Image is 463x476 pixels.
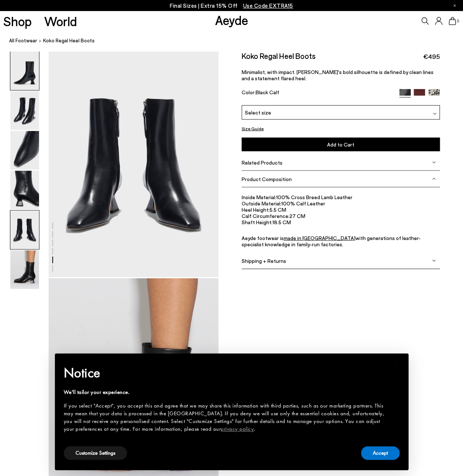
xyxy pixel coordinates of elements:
nav: breadcrumb [9,31,463,51]
span: Inside Material: [242,194,276,200]
a: 0 [449,17,456,25]
img: Koko Regal Heel Boots - Image 6 [10,250,39,289]
span: Heel Height: [242,207,270,213]
img: Koko Regal Heel Boots - Image 5 [10,211,39,249]
a: Aeyde [215,12,248,28]
span: Koko Regal Heel Boots [43,37,95,45]
a: Shop [3,15,32,28]
span: Shipping + Returns [242,258,286,264]
a: World [44,15,77,28]
button: Customize Settings [64,446,127,460]
span: Black Calf [256,89,279,95]
a: All Footwear [9,37,37,45]
p: Final Sizes | Extra 15% Off [170,1,293,10]
img: Koko Regal Heel Boots - Image 4 [10,171,39,209]
li: 100% Calf Leather [242,200,440,207]
li: 18.5 CM [242,219,440,225]
span: Related Products [242,159,283,166]
span: Product Composition [242,176,292,182]
h2: Koko Regal Heel Boots [242,51,316,60]
span: Aeyde footwear is with generations of leather-specialist knowledge in family-run factories. [242,235,421,247]
img: svg%3E [432,177,436,181]
span: Select size [245,108,271,116]
span: × [394,359,399,370]
span: Navigate to /collections/ss25-final-sizes [243,2,293,9]
img: svg%3E [433,112,436,116]
button: Size Guide [242,124,264,133]
span: 0 [456,19,460,23]
img: svg%3E [432,161,436,164]
img: svg%3E [432,259,436,262]
span: €495 [423,52,440,61]
p: Minimalist, with impact. [PERSON_NAME]'s bold silhouette is defined by clean lines and a statemen... [242,69,440,81]
li: 27 CM [242,213,440,219]
div: We'll tailor your experience. [64,388,388,396]
span: Calf Circumference: [242,213,290,219]
img: Koko Regal Heel Boots - Image 1 [10,52,39,90]
span: Add to Cart [327,141,354,148]
div: Color: [242,89,393,98]
a: made in [GEOGRAPHIC_DATA] [284,235,355,241]
span: Shaft Height: [242,219,273,225]
button: Accept [361,446,400,460]
img: Koko Regal Heel Boots - Image 3 [10,131,39,170]
button: Add to Cart [242,138,440,151]
button: Close this notice [388,356,406,373]
h2: Notice [64,363,388,382]
a: privacy policy [221,425,254,433]
span: Outside Material: [242,200,281,207]
li: 5.5 CM [242,207,440,213]
img: Koko Regal Heel Boots - Image 2 [10,91,39,130]
div: If you select "Accept", you accept this and agree that we may share this information with third p... [64,402,388,433]
li: 100% Cross Breed Lamb Leather [242,194,440,200]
